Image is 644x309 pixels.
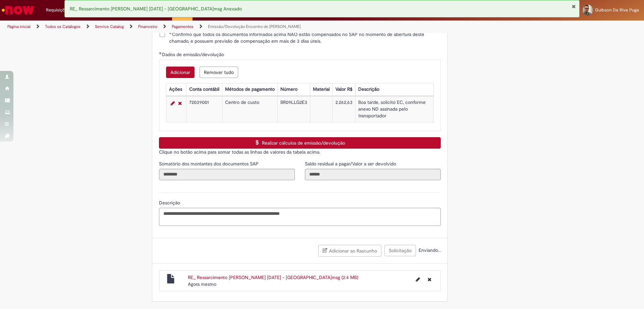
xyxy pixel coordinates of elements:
[162,51,225,57] span: Dados de emissão/devolução
[186,83,222,95] th: Conta contábil
[159,200,181,206] span: Descrição
[572,4,576,9] button: Fechar Notificação
[5,21,424,33] ul: Trilhas de página
[277,83,310,95] th: Número
[188,281,216,287] time: 27/08/2025 16:04:16
[159,52,162,54] span: Obrigatório Preenchido
[305,169,441,180] input: Saldo residual a pagar/Valor a ser devolvido
[169,99,176,107] a: Editar Linha 1
[188,281,216,287] span: Agora mesmo
[222,83,277,95] th: Métodos de pagamento
[355,96,433,122] td: Boa tarde, solicito EC, conforme anexo ND assinada pelo transportador
[7,24,31,29] a: Página inicial
[159,208,441,226] textarea: Descrição
[188,274,358,280] a: RE_ Ressarcimento [PERSON_NAME] [DATE] - [GEOGRAPHIC_DATA]msg (2.4 MB)
[166,83,186,95] th: Ações
[169,32,172,34] span: Obrigatório Preenchido
[417,247,441,253] span: Enviando...
[355,83,433,95] th: Descrição
[70,6,242,12] span: RE_ Ressarcimento [PERSON_NAME] [DATE] - [GEOGRAPHIC_DATA]msg Anexado
[305,160,397,167] label: Somente leitura - Saldo residual a pagar/Valor a ser devolvido
[166,67,195,78] button: Add a row for Dados de emissão/devolução
[159,137,441,149] button: Realizar cálculos de emissão/devolução
[95,24,124,29] a: Service Catalog
[310,83,332,95] th: Material
[208,24,301,29] a: Emissão/Devolução Encontro de [PERSON_NAME]
[138,24,157,29] a: Financeiro
[46,7,69,13] span: Requisições
[332,96,355,122] td: 2.262,63
[424,274,435,285] button: Excluir RE_ Ressarcimento Latas Amassadas_Faltantes JULHO 2025 - NOVA BELEM.msg
[176,99,183,107] a: Remover linha 1
[277,96,310,122] td: BR09LLG2E3
[595,7,639,13] span: Guibson Da Riva Puga
[186,96,222,122] td: 72039001
[332,83,355,95] th: Valor R$
[159,169,295,180] input: Somatório dos montantes dos documentos SAP
[169,31,441,44] span: Confirmo que todos os documentos informados acima NÃO estão compensados no SAP no momento de aber...
[45,24,80,29] a: Todos os Catálogos
[172,24,194,29] a: Pagamentos
[159,149,441,155] p: Clique no botão acima para somar todas as linhas de valores da tabela acima.
[412,274,424,285] button: Editar nome de arquivo RE_ Ressarcimento Latas Amassadas_Faltantes JULHO 2025 - NOVA BELEM.msg
[222,96,277,122] td: Centro de custo
[1,3,35,17] img: ServiceNow
[200,67,238,78] button: Remove all rows for Dados de emissão/devolução
[159,160,260,167] label: Somente leitura - Somatório dos montantes dos documentos SAP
